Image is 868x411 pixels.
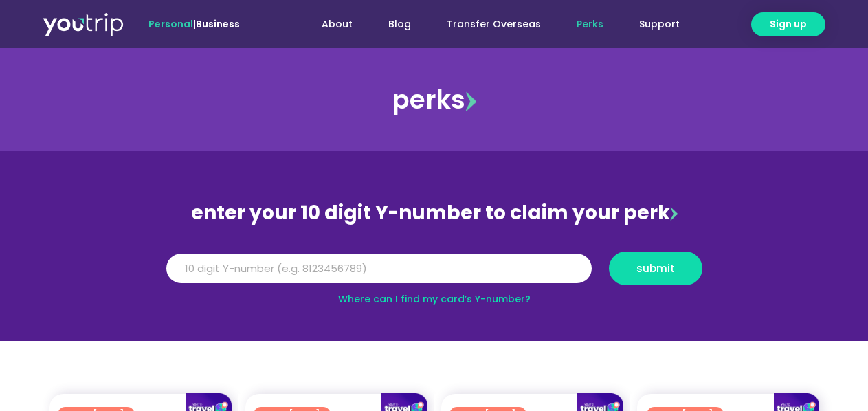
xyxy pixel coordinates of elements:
[370,12,429,37] a: Blog
[609,252,702,285] button: submit
[770,17,807,32] span: Sign up
[751,12,825,36] a: Sign up
[166,254,592,284] input: 10 digit Y-number (e.g. 8123456789)
[166,252,702,296] form: Y Number
[429,12,559,37] a: Transfer Overseas
[159,195,709,231] div: enter your 10 digit Y-number to claim your perk
[304,12,370,37] a: About
[559,12,621,37] a: Perks
[621,12,698,37] a: Support
[196,17,240,31] a: Business
[277,12,698,37] nav: Menu
[338,292,531,306] a: Where can I find my card’s Y-number?
[636,263,675,274] span: submit
[148,17,193,31] span: Personal
[148,17,240,31] span: |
